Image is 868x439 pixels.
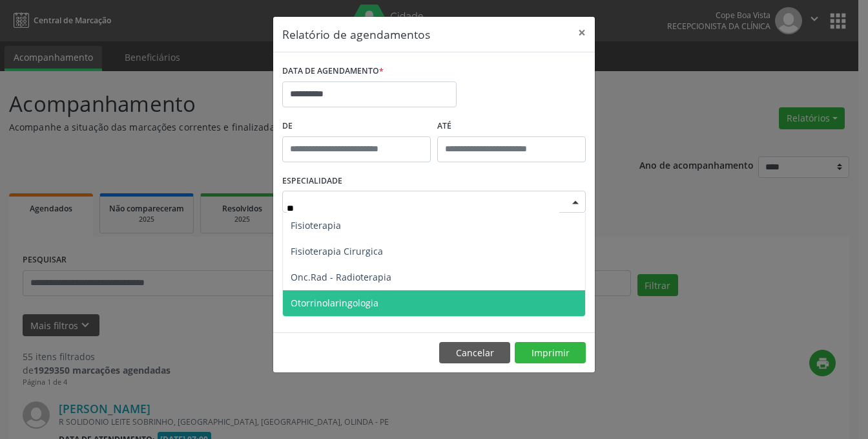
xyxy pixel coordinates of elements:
h5: Relatório de agendamentos [282,26,430,43]
span: Onc.Rad - Radioterapia [291,271,391,283]
span: Fisioterapia [291,219,341,231]
label: ESPECIALIDADE [282,171,342,191]
button: Cancelar [439,342,510,364]
button: Close [569,17,595,48]
label: DATA DE AGENDAMENTO [282,61,384,81]
button: Imprimir [515,342,586,364]
label: De [282,116,431,136]
span: Fisioterapia Cirurgica [291,245,383,257]
span: Otorrinolaringologia [291,297,378,309]
label: ATÉ [437,116,586,136]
